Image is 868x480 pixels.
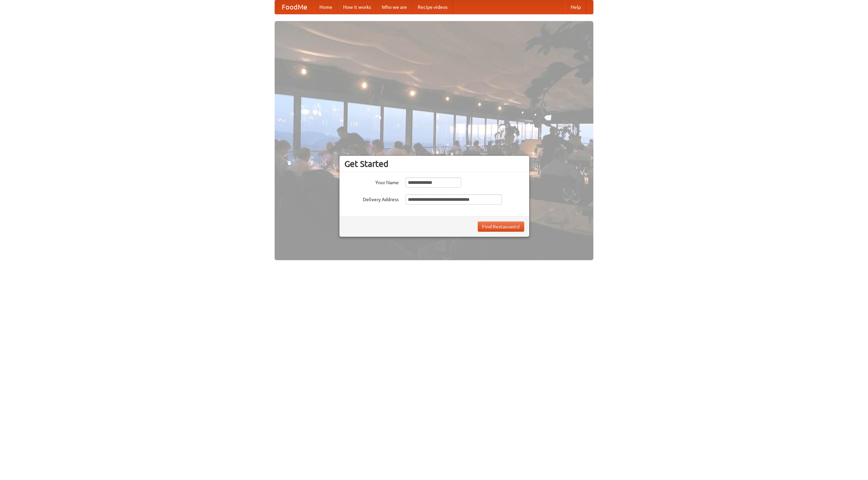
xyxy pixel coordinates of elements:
a: Recipe videos [412,0,453,14]
a: Help [565,0,586,14]
label: Delivery Address [344,194,399,203]
a: Who we are [376,0,412,14]
a: How it works [338,0,376,14]
a: FoodMe [275,0,314,14]
h3: Get Started [344,159,524,169]
label: Your Name [344,177,399,186]
a: Home [314,0,338,14]
button: Find Restaurants! [478,222,524,232]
